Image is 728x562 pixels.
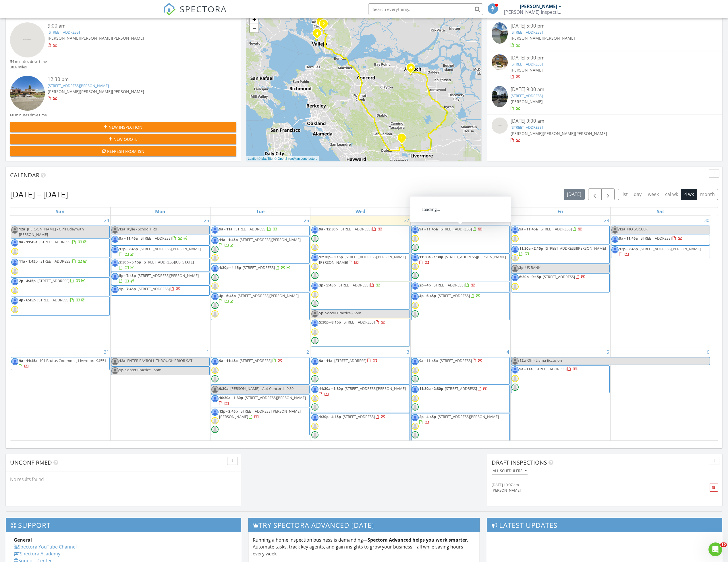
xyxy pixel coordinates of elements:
img: 110415526368828410071.jpg [11,259,18,266]
img: 110415526368828410071.jpg [511,265,519,272]
span: 1:30p - 4:15p [219,265,241,270]
span: [STREET_ADDRESS][PERSON_NAME] [140,246,201,251]
a: 5p - 7:45p [STREET_ADDRESS] [119,286,181,291]
a: © OpenStreetMap contributors [275,157,317,160]
a: 11:30a - 1:30p [STREET_ADDRESS][PERSON_NAME] [411,253,510,281]
img: 110415526368828410071.jpg [111,236,119,243]
span: [PERSON_NAME] [80,35,112,41]
a: Go to August 24, 2025 [103,216,110,225]
span: 12p - 2:45p [619,246,638,251]
span: 12p - 2:45p [119,246,138,251]
img: default-user-f0147aede5fd5fa78ca7ade42f37bd4542148d508eef1c3d3ea960f66861d68b.jpg [11,248,18,255]
img: default-user-f0147aede5fd5fa78ca7ade42f37bd4542148d508eef1c3d3ea960f66861d68b.jpg [11,287,18,294]
a: 11a - 1:45p [STREET_ADDRESS] [19,259,88,264]
a: Go to August 28, 2025 [503,216,510,225]
img: default-user-f0147aede5fd5fa78ca7ade42f37bd4542148d508eef1c3d3ea960f66861d68b.jpg [311,291,318,298]
span: [STREET_ADDRESS] [37,278,69,283]
span: [PERSON_NAME] [511,35,543,41]
td: Go to August 27, 2025 [310,216,410,347]
img: 110415526368828410071.jpg [611,236,619,243]
td: Go to August 29, 2025 [510,216,610,347]
a: 9a - 12:30p [STREET_ADDRESS] [311,226,410,253]
img: 110415526368828410071.jpg [111,286,119,293]
img: streetview [10,22,45,57]
img: 110415526368828410071.jpg [311,310,318,317]
div: [PERSON_NAME] [520,3,557,9]
a: Go to August 30, 2025 [703,216,710,225]
a: 2:30p - 5:15p [STREET_ADDRESS][US_STATE] [111,259,210,272]
span: [STREET_ADDRESS] [337,282,370,288]
img: default-user-f0147aede5fd5fa78ca7ade42f37bd4542148d508eef1c3d3ea960f66861d68b.jpg [311,272,318,279]
span: 2:30p - 5:15p [119,259,141,265]
span: 3p - 5:45p [319,282,336,288]
a: Go to September 5, 2025 [605,347,610,357]
a: [STREET_ADDRESS] [511,125,543,130]
span: [STREET_ADDRESS][PERSON_NAME] [138,273,199,278]
span: [STREET_ADDRESS] [440,226,472,232]
span: [STREET_ADDRESS] [240,358,272,363]
a: [STREET_ADDRESS] [511,61,543,67]
td: Go to September 2, 2025 [211,347,310,452]
button: list [618,189,631,200]
a: Thursday [455,207,466,215]
img: 110415526368828410071.jpg [412,293,419,300]
span: [STREET_ADDRESS] [543,274,575,279]
span: [PERSON_NAME] [80,89,112,94]
a: 3p - 5:45p [STREET_ADDRESS] [319,282,381,288]
img: streetview [492,54,508,70]
span: [STREET_ADDRESS] [138,286,170,291]
button: Next [601,188,615,200]
img: default-user-f0147aede5fd5fa78ca7ade42f37bd4542148d508eef1c3d3ea960f66861d68b.jpg [311,337,318,344]
span: [STREET_ADDRESS] [438,293,470,298]
div: [DATE] 9:00 am [511,86,699,93]
div: 1305 Corcoran Ave , Vallejo, CA 94589 [324,24,327,27]
img: 9288022%2Fcover_photos%2FF9xZG2gqqgu4aaRsoFrW%2Fsmall.jpg [492,86,508,107]
span: New Quote [113,136,138,142]
span: 4p - 6:45p [419,293,436,298]
a: 9a - 11a [STREET_ADDRESS] [319,358,377,363]
img: streetview [10,76,45,111]
span: NO SOCCER [627,226,648,232]
span: 9a - 11:45a [19,239,38,245]
span: [STREET_ADDRESS][PERSON_NAME] [545,246,606,251]
td: Go to September 4, 2025 [410,347,510,452]
img: default-user-f0147aede5fd5fa78ca7ade42f37bd4542148d508eef1c3d3ea960f66861d68b.jpg [311,235,318,242]
img: default-user-f0147aede5fd5fa78ca7ade42f37bd4542148d508eef1c3d3ea960f66861d68b.jpg [211,302,219,309]
img: streetview [492,118,508,134]
span: Kylie - School Pics [127,226,157,232]
span: [STREET_ADDRESS] [343,320,375,325]
span: [PERSON_NAME] [543,131,575,136]
img: default-user-f0147aede5fd5fa78ca7ade42f37bd4542148d508eef1c3d3ea960f66861d68b.jpg [211,274,219,281]
span: 12a [519,357,526,365]
span: 4p - 6:45p [219,293,236,298]
span: Soccer Practice - 5pm [325,310,361,315]
img: 110415526368828410071.jpg [11,358,18,365]
span: 12a [119,358,125,363]
span: 3p [519,265,524,270]
a: 9a - 11a [STREET_ADDRESS] [211,226,310,236]
img: 110415526368828410071.jpg [511,226,519,234]
div: 38 D St, Vallejo, CA 94590 [317,33,320,36]
button: week [645,189,662,200]
td: Go to August 28, 2025 [410,216,510,347]
img: 110415526368828410071.jpg [211,237,219,244]
a: 12p - 2:45p [STREET_ADDRESS][PERSON_NAME] [119,246,201,257]
img: 110415526368828410071.jpg [611,226,619,234]
span: 9a - 11a [219,226,233,232]
span: [STREET_ADDRESS][PERSON_NAME][PERSON_NAME] [319,254,406,265]
img: 110415526368828410071.jpg [111,226,119,234]
span: 2p - 4:45p [19,278,36,283]
span: [STREET_ADDRESS] [432,282,465,288]
img: 110415526368828410071.jpg [611,246,619,253]
a: 2:30p - 5:15p [STREET_ADDRESS][US_STATE] [119,259,194,270]
div: | [246,156,319,161]
a: 9:00 am [STREET_ADDRESS] [PERSON_NAME][PERSON_NAME][PERSON_NAME] 54 minutes drive time 38.6 miles [10,22,236,70]
span: 11a - 1:45p [219,237,238,242]
span: 12a [619,226,625,232]
a: 11:30a - 2:15p [STREET_ADDRESS][PERSON_NAME] [511,245,610,264]
img: 110415526368828410071.jpg [311,226,318,234]
img: 110415526368828410071.jpg [111,259,119,267]
a: 6:30p - 9:15p [STREET_ADDRESS] [519,274,586,279]
img: 110415526368828410071.jpg [412,226,419,234]
img: 110415526368828410071.jpg [11,226,18,234]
